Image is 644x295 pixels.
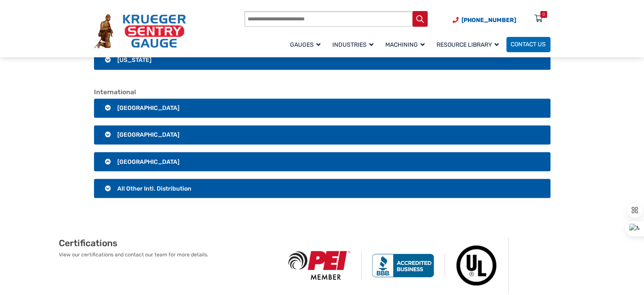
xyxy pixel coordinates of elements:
img: Krueger Sentry Gauge [94,14,186,48]
span: All Other Intl. Distribution [117,185,191,192]
a: Machining [381,36,432,53]
span: [US_STATE] [117,56,152,64]
span: [GEOGRAPHIC_DATA] [117,158,180,165]
a: Phone Number (920) 434-8860 [453,16,516,25]
h2: International [94,88,550,96]
a: Industries [328,36,381,53]
p: View our certifications and contact our team for more details. [59,250,278,258]
span: Resource Library [437,41,499,48]
div: 0 [542,11,545,18]
span: [GEOGRAPHIC_DATA] [117,104,180,112]
span: Gauges [290,41,321,48]
a: Gauges [286,36,328,53]
span: [GEOGRAPHIC_DATA] [117,131,180,138]
a: Resource Library [432,36,506,53]
img: BBB [362,253,445,277]
span: [PHONE_NUMBER] [462,17,516,24]
span: Contact Us [511,41,546,48]
h2: Certifications [59,237,278,248]
img: Underwriters Laboratories [445,237,509,293]
span: Machining [385,41,425,48]
span: Industries [332,41,373,48]
a: Contact Us [506,37,550,52]
img: PEI Member [278,251,362,280]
